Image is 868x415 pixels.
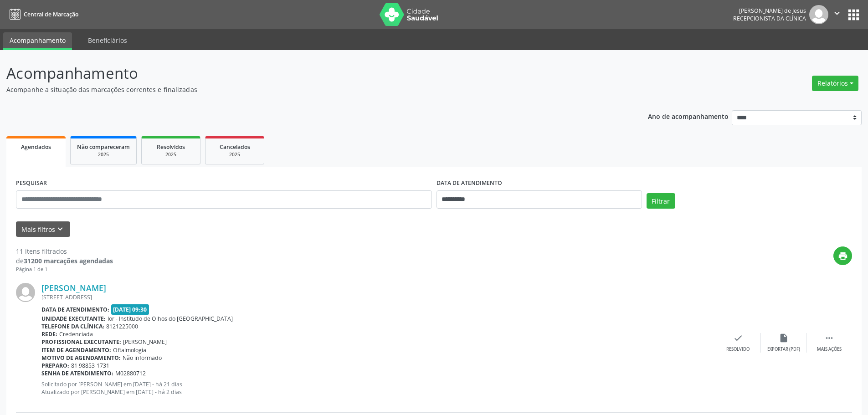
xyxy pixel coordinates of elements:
[106,323,138,330] span: 8121225000
[123,338,167,346] span: [PERSON_NAME]
[41,380,715,396] p: Solicitado por [PERSON_NAME] em [DATE] - há 21 dias Atualizado por [PERSON_NAME] em [DATE] - há 2...
[812,76,858,91] button: Relatórios
[828,5,846,24] button: 
[824,333,834,343] i: 
[648,110,729,122] p: Ano de acompanhamento
[6,7,78,22] a: Central de Marcação
[148,151,194,158] div: 2025
[41,369,113,377] b: Senha de atendimento:
[41,362,69,369] b: Preparo:
[41,306,109,313] b: Data de atendimento:
[21,143,51,151] span: Agendados
[41,346,111,354] b: Item de agendamento:
[817,346,842,353] div: Mais ações
[82,32,134,48] a: Beneficiários
[77,143,130,151] span: Não compareceram
[6,62,605,85] p: Acompanhamento
[733,333,743,343] i: check
[55,224,65,234] i: keyboard_arrow_down
[767,346,800,353] div: Exportar (PDF)
[111,304,149,315] span: [DATE] 09:30
[846,7,862,23] button: apps
[16,256,113,266] div: de
[16,176,47,190] label: PESQUISAR
[16,283,35,302] img: img
[16,221,70,237] button: Mais filtroskeyboard_arrow_down
[71,362,109,369] span: 81 98853-1731
[41,323,104,330] b: Telefone da clínica:
[6,85,605,94] p: Acompanhe a situação das marcações correntes e finalizadas
[157,143,185,151] span: Resolvidos
[779,333,789,343] i: insert_drive_file
[59,330,93,338] span: Credenciada
[24,256,113,265] strong: 31200 marcações agendadas
[647,193,675,209] button: Filtrar
[41,354,121,362] b: Motivo de agendamento:
[41,293,715,301] div: [STREET_ADDRESS]
[41,315,106,323] b: Unidade executante:
[212,151,257,158] div: 2025
[832,8,842,18] i: 
[77,151,130,158] div: 2025
[41,283,106,293] a: [PERSON_NAME]
[16,266,113,273] div: Página 1 de 1
[838,251,848,261] i: print
[726,346,750,353] div: Resolvido
[41,330,57,338] b: Rede:
[833,246,852,265] button: print
[108,315,233,323] span: Ior - Institudo de Olhos do [GEOGRAPHIC_DATA]
[3,32,72,50] a: Acompanhamento
[220,143,250,151] span: Cancelados
[24,10,78,18] span: Central de Marcação
[115,369,146,377] span: M02880712
[733,15,806,22] span: Recepcionista da clínica
[733,7,806,15] div: [PERSON_NAME] de Jesus
[809,5,828,24] img: img
[113,346,146,354] span: Oftalmologia
[437,176,502,190] label: DATA DE ATENDIMENTO
[41,338,121,346] b: Profissional executante:
[16,246,113,256] div: 11 itens filtrados
[123,354,162,362] span: Não informado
